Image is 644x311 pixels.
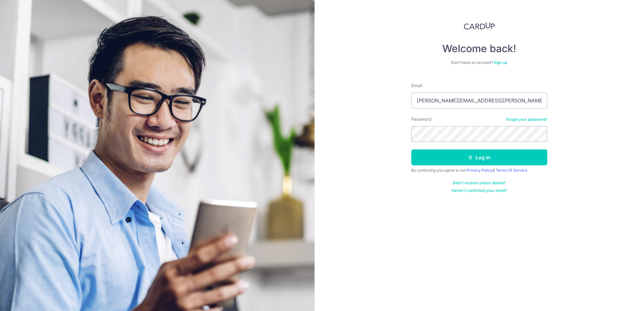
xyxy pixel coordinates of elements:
a: Sign up [494,60,507,65]
a: Didn't receive unlock details? [453,180,506,186]
a: Haven't confirmed your email? [451,188,507,193]
img: CardUp Logo [464,22,495,30]
div: By continuing you agree to our & [411,168,547,173]
a: Terms Of Service [496,168,527,173]
label: Password [411,116,432,122]
button: Log in [411,149,547,165]
div: Don’t have an account? [411,60,547,65]
a: Forgot your password? [506,117,547,122]
label: Email [411,82,422,89]
h4: Welcome back! [411,42,547,55]
input: Enter your Email [411,93,547,108]
a: Privacy Policy [467,168,493,173]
